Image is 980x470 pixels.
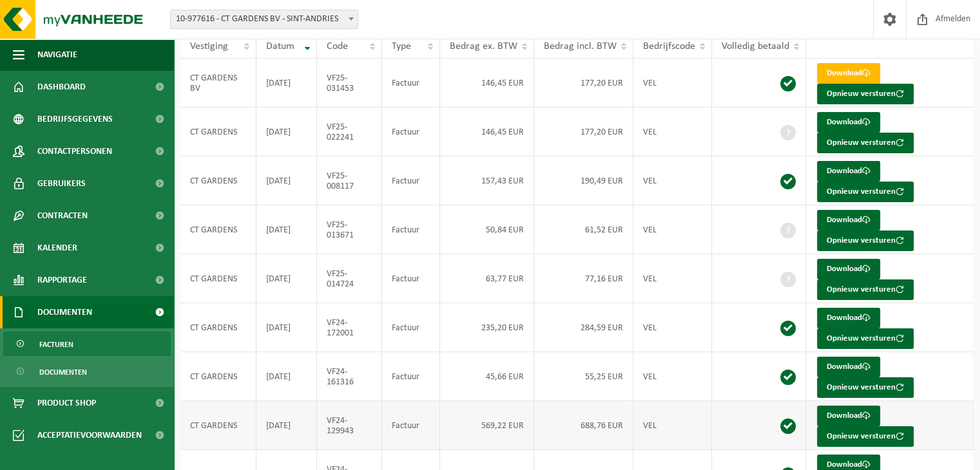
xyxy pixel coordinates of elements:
button: Opnieuw versturen [817,328,914,349]
button: Opnieuw versturen [817,84,914,104]
td: VF25-013671 [317,205,381,254]
td: [DATE] [256,352,317,401]
td: Factuur [382,352,440,401]
span: Bedrag incl. BTW [544,41,617,52]
td: 235,20 EUR [440,303,534,352]
td: Factuur [382,156,440,205]
td: 55,25 EUR [534,352,633,401]
a: Download [817,406,880,426]
td: Factuur [382,401,440,450]
span: Vestiging [190,41,228,52]
td: CT GARDENS [180,352,256,401]
button: Opnieuw versturen [817,230,914,251]
td: VF24-172001 [317,303,381,352]
td: CT GARDENS BV [180,59,256,108]
td: 284,59 EUR [534,303,633,352]
a: Download [817,357,880,377]
td: [DATE] [256,108,317,156]
span: Bedrijfscode [643,41,695,52]
td: VF25-022241 [317,108,381,156]
span: Product Shop [37,387,96,419]
a: Download [817,210,880,230]
td: CT GARDENS [180,401,256,450]
span: Documenten [37,296,92,328]
td: [DATE] [256,254,317,303]
td: [DATE] [256,401,317,450]
td: CT GARDENS [180,205,256,254]
span: 10-977616 - CT GARDENS BV - SINT-ANDRIES [170,10,358,29]
td: Factuur [382,205,440,254]
td: 157,43 EUR [440,156,534,205]
button: Opnieuw versturen [817,133,914,153]
td: CT GARDENS [180,108,256,156]
span: Dashboard [37,71,86,103]
td: CT GARDENS [180,254,256,303]
td: [DATE] [256,205,317,254]
a: Download [817,63,880,84]
td: 63,77 EUR [440,254,534,303]
td: VEL [633,352,712,401]
a: Download [817,308,880,328]
td: 50,84 EUR [440,205,534,254]
span: Rapportage [37,264,87,296]
span: Code [327,41,348,52]
td: [DATE] [256,59,317,108]
span: Gebruikers [37,167,86,200]
a: Download [817,112,880,133]
td: 45,66 EUR [440,352,534,401]
a: Documenten [3,359,171,384]
td: CT GARDENS [180,156,256,205]
span: Kalender [37,232,77,264]
span: Documenten [39,360,87,384]
span: Facturen [39,332,73,357]
span: Contactpersonen [37,135,112,167]
button: Opnieuw versturen [817,377,914,398]
td: VEL [633,108,712,156]
td: 146,45 EUR [440,59,534,108]
button: Opnieuw versturen [817,279,914,300]
td: 569,22 EUR [440,401,534,450]
td: 177,20 EUR [534,59,633,108]
td: VEL [633,401,712,450]
td: VEL [633,59,712,108]
span: Datum [266,41,294,52]
a: Facturen [3,332,171,356]
span: Type [392,41,411,52]
span: Navigatie [37,39,77,71]
td: [DATE] [256,303,317,352]
td: VF24-129943 [317,401,381,450]
td: VF25-014724 [317,254,381,303]
span: 10-977616 - CT GARDENS BV - SINT-ANDRIES [171,10,358,28]
td: 61,52 EUR [534,205,633,254]
td: VEL [633,156,712,205]
span: Contracten [37,200,88,232]
td: Factuur [382,108,440,156]
td: CT GARDENS [180,303,256,352]
td: Factuur [382,59,440,108]
span: Acceptatievoorwaarden [37,419,142,451]
td: 77,16 EUR [534,254,633,303]
td: Factuur [382,254,440,303]
td: VF25-008117 [317,156,381,205]
td: VF25-031453 [317,59,381,108]
button: Opnieuw versturen [817,182,914,202]
td: 146,45 EUR [440,108,534,156]
a: Download [817,259,880,279]
td: [DATE] [256,156,317,205]
td: 190,49 EUR [534,156,633,205]
td: Factuur [382,303,440,352]
td: 688,76 EUR [534,401,633,450]
td: VEL [633,205,712,254]
span: Volledig betaald [722,41,789,52]
button: Opnieuw versturen [817,426,914,447]
a: Download [817,161,880,182]
td: VEL [633,254,712,303]
span: Bedrijfsgegevens [37,103,113,135]
span: Bedrag ex. BTW [450,41,517,52]
td: VF24-161316 [317,352,381,401]
td: VEL [633,303,712,352]
td: 177,20 EUR [534,108,633,156]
